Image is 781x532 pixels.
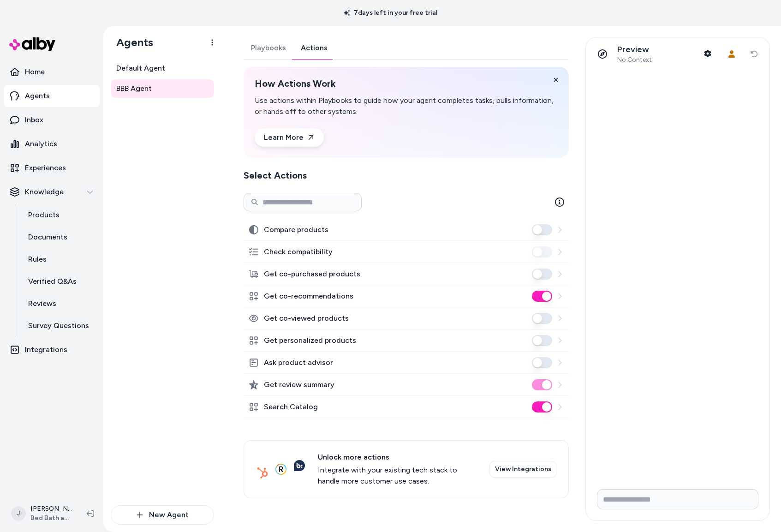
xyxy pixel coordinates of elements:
p: Products [28,209,60,221]
a: View Integrations [489,461,557,478]
p: [PERSON_NAME] [30,504,72,514]
h1: Agents [109,36,153,49]
span: Bed Bath and Beyond [30,514,72,523]
a: BBB Agent [111,79,214,98]
a: Reviews [19,293,100,315]
span: BBB Agent [116,83,152,94]
a: Experiences [4,157,100,179]
p: Survey Questions [28,320,89,331]
label: Check compatibility [264,246,333,257]
p: Rules [28,254,47,265]
h2: How Actions Work [255,78,558,90]
a: Products [19,204,100,226]
label: Search Catalog [264,401,318,412]
p: Integrations [25,344,67,355]
button: Knowledge [4,181,100,203]
p: Inbox [25,114,43,126]
p: 7 days left in your free trial [338,8,443,18]
a: Inbox [4,109,100,131]
p: Experiences [25,162,66,173]
span: Default Agent [116,63,165,74]
p: Home [25,66,45,78]
label: Get personalized products [264,335,356,346]
a: Survey Questions [19,315,100,337]
a: Default Agent [111,59,214,78]
a: Home [4,61,100,83]
label: Get review summary [264,379,334,390]
a: Analytics [4,133,100,155]
p: Reviews [28,298,56,309]
span: No Context [617,56,652,64]
button: Playbooks [244,37,293,59]
label: Ask product advisor [264,357,333,368]
a: Agents [4,85,100,107]
a: Verified Q&As [19,270,100,293]
label: Get co-viewed products [264,313,349,324]
img: alby Logo [9,37,55,51]
input: Write your prompt here [597,489,758,509]
h2: Select Actions [244,169,569,182]
span: Integrate with your existing tech stack to handle more customer use cases. [318,465,478,487]
p: Verified Q&As [28,276,77,287]
p: Documents [28,232,67,243]
a: Rules [19,248,100,270]
a: Learn More [255,128,324,147]
button: New Agent [111,505,214,525]
label: Get co-recommendations [264,291,353,302]
p: Analytics [25,138,57,149]
p: Agents [25,90,50,102]
p: Use actions within Playbooks to guide how your agent completes tasks, pulls information, or hands... [255,95,558,117]
p: Preview [617,44,652,55]
a: Integrations [4,339,100,361]
a: Documents [19,226,100,248]
label: Get co-purchased products [264,269,360,280]
button: Actions [293,37,335,59]
span: Unlock more actions [318,452,478,463]
p: Knowledge [25,186,64,197]
button: J[PERSON_NAME]Bed Bath and Beyond [6,499,79,528]
span: J [11,506,26,521]
label: Compare products [264,224,328,235]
